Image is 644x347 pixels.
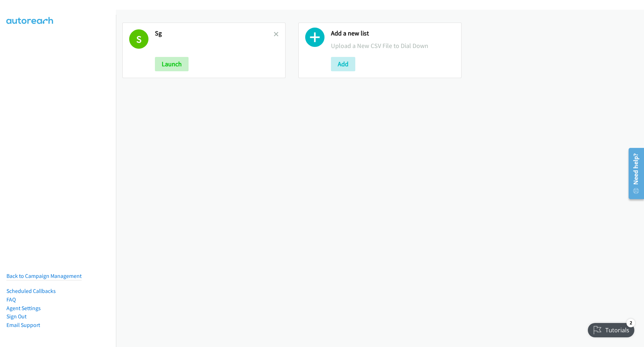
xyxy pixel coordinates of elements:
[6,313,26,320] a: Sign Out
[331,29,455,38] h2: Add a new list
[584,316,639,342] iframe: Checklist
[129,29,148,49] h1: S
[6,273,82,279] a: Back to Campaign Management
[155,29,274,38] h2: Sg
[331,41,455,50] p: Upload a New CSV File to Dial Down
[6,322,40,328] a: Email Support
[6,296,16,303] a: FAQ
[6,288,56,294] a: Scheduled Callbacks
[6,305,41,312] a: Agent Settings
[624,145,644,202] iframe: Resource Center
[331,57,355,71] button: Add
[155,57,189,71] button: Launch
